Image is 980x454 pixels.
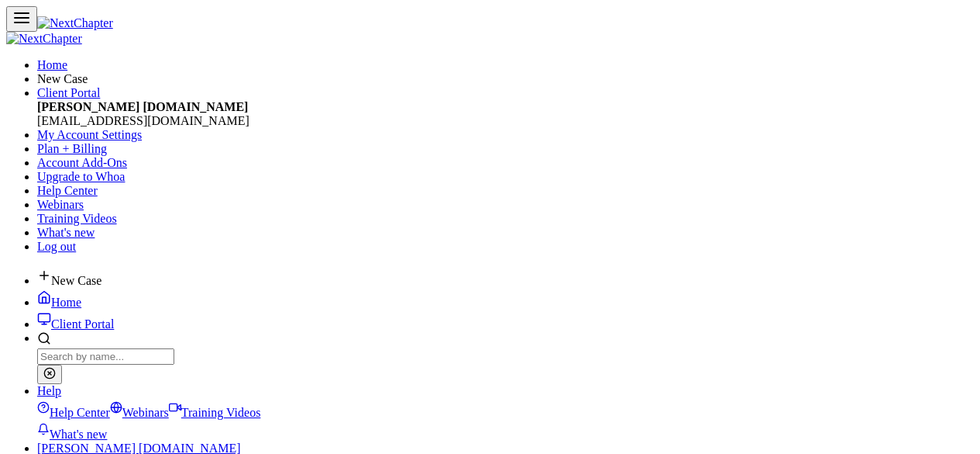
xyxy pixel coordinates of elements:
[6,32,82,46] img: NextChapter
[37,406,110,419] a: Help Center
[37,72,88,85] span: New Case
[37,226,95,239] a: What's new
[37,384,61,397] a: Help
[37,240,76,253] a: Log out
[110,406,169,419] a: Webinars
[37,212,117,225] a: Training Videos
[37,100,248,113] strong: [PERSON_NAME] [DOMAIN_NAME]
[37,142,107,155] a: Plan + Billing
[37,86,100,99] a: Client Portal
[37,198,84,211] a: Webinars
[37,184,98,197] a: Help Center
[37,398,974,442] div: Help
[37,16,113,30] img: NextChapter
[37,170,125,183] a: Upgrade to Whoa
[37,296,81,309] a: Home
[37,348,174,365] input: Search by name...
[51,274,101,287] span: New Case
[37,128,142,141] a: My Account Settings
[37,317,114,331] a: Client Portal
[169,406,261,419] a: Training Videos
[37,156,127,169] a: Account Add-Ons
[37,428,107,441] a: What's new
[37,114,249,127] span: [EMAIL_ADDRESS][DOMAIN_NAME]
[37,58,67,71] a: Home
